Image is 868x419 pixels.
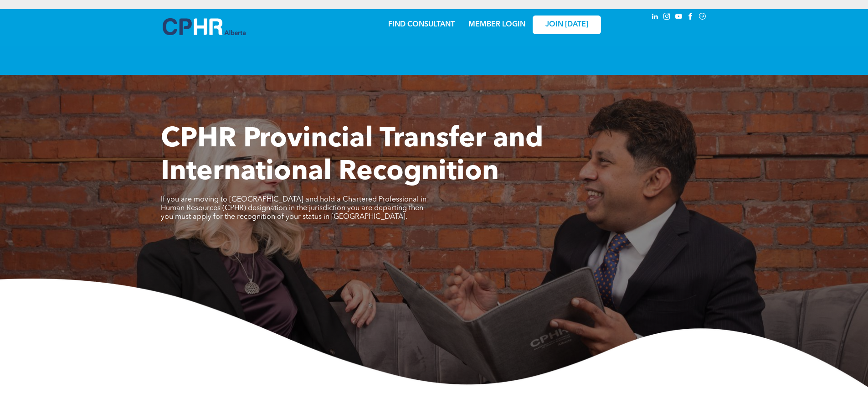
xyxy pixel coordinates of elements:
span: JOIN [DATE] [545,21,588,29]
span: If you are moving to [GEOGRAPHIC_DATA] and hold a Chartered Professional in Human Resources (CPHR... [161,196,426,221]
a: Social network [698,11,708,24]
a: instagram [662,11,672,24]
span: CPHR Provincial Transfer and International Recognition [161,126,543,186]
a: linkedin [650,11,660,24]
a: FIND CONSULTANT [388,21,455,28]
img: A blue and white logo for cp alberta [163,18,246,35]
a: facebook [686,11,696,24]
a: MEMBER LOGIN [468,21,525,28]
a: JOIN [DATE] [533,16,601,34]
a: youtube [674,11,684,24]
